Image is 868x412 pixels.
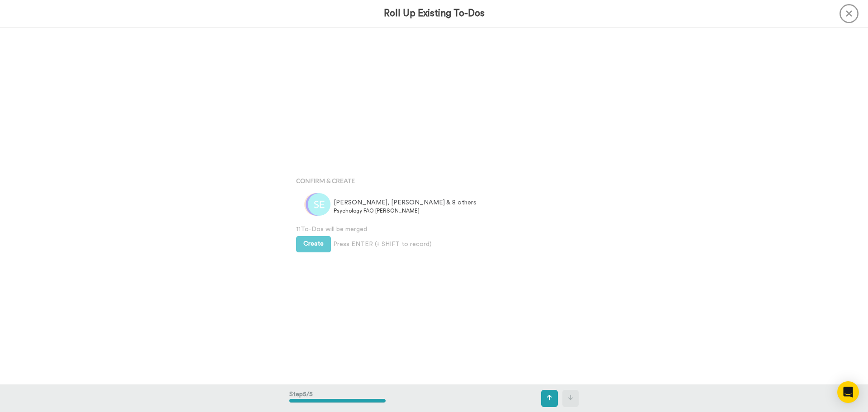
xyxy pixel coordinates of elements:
[334,198,476,207] span: [PERSON_NAME], [PERSON_NAME] & 8 others
[306,193,328,216] img: ah.png
[837,381,859,403] div: Open Intercom Messenger
[289,385,386,412] div: Step 5 / 5
[384,8,485,19] h3: Roll Up Existing To-Dos
[296,225,572,234] span: 11 To-Dos will be merged
[296,177,572,184] h4: Confirm & Create
[308,193,330,216] img: se.png
[304,193,327,216] img: kb.png
[303,241,324,247] span: Create
[334,207,476,214] span: Psychology FAO [PERSON_NAME]
[296,236,331,252] button: Create
[333,240,432,249] span: Press ENTER (+ SHIFT to record)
